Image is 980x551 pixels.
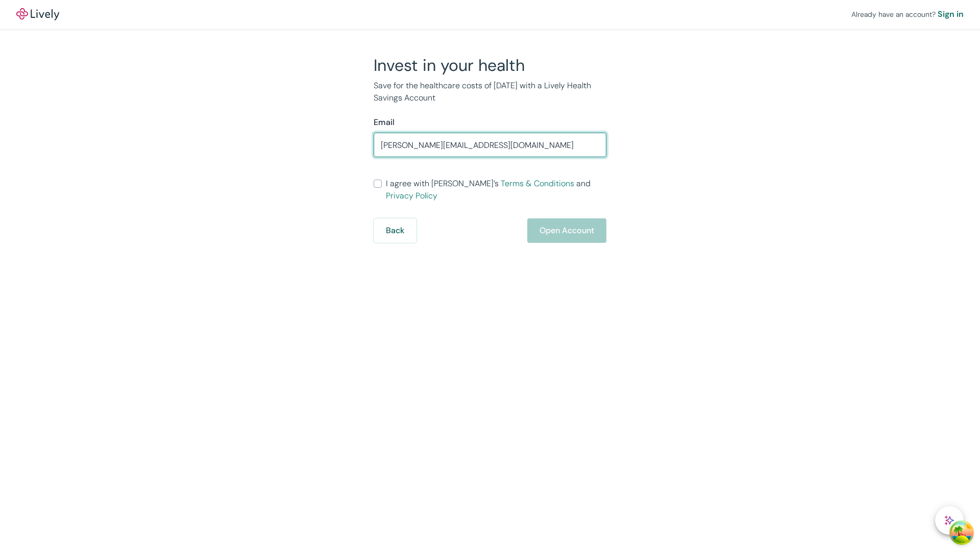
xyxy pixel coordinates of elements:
[386,190,437,201] a: Privacy Policy
[935,506,964,535] button: chat
[374,218,416,243] button: Back
[951,522,972,543] button: Open Tanstack query devtools
[501,178,574,189] a: Terms & Conditions
[386,178,606,202] span: I agree with [PERSON_NAME]’s and
[374,116,395,129] label: Email
[938,8,964,20] a: Sign in
[16,8,59,20] img: Lively
[944,515,954,525] svg: Lively AI Assistant
[374,55,606,76] h2: Invest in your health
[374,80,606,104] p: Save for the healthcare costs of [DATE] with a Lively Health Savings Account
[16,8,59,20] a: LivelyLively
[851,8,964,20] div: Already have an account?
